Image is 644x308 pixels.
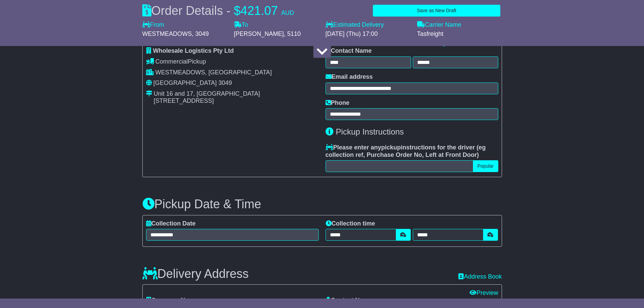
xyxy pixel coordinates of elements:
h3: Pickup Date & Time [142,197,502,211]
div: [STREET_ADDRESS] [154,97,260,105]
label: Collection time [326,220,375,228]
span: [PERSON_NAME] [234,30,284,37]
span: , 3049 [192,30,209,37]
label: From [142,21,164,29]
a: Preview [470,289,498,296]
span: pickup [381,144,401,151]
label: Carrier Name [417,21,461,29]
button: Save as New Draft [373,5,500,17]
span: AUD [281,9,294,16]
a: Address Book [458,273,502,280]
span: eg collection ref, Purchase Order No, Left at Front Door [326,144,486,158]
div: Tasfreight [417,30,502,38]
span: Pickup Instructions [336,127,404,136]
label: Collection Date [146,220,196,228]
label: Company Name [146,297,197,304]
label: Estimated Delivery [326,21,410,29]
label: Contact Name [326,297,372,304]
label: To [234,21,248,29]
span: WESTMEADOWS [142,30,192,37]
span: Commercial [156,58,188,65]
div: Unit 16 and 17, [GEOGRAPHIC_DATA] [154,90,260,98]
span: 421.07 [241,4,278,18]
label: Email address [326,73,373,81]
span: WESTMEADOWS, [GEOGRAPHIC_DATA] [156,69,272,76]
button: Popular [473,160,498,172]
div: [DATE] (Thu) 17:00 [326,30,410,38]
a: Preview [470,40,498,47]
span: $ [234,4,241,18]
h3: Delivery Address [142,267,249,281]
span: 3049 [218,79,232,86]
label: Phone [326,99,350,107]
span: [GEOGRAPHIC_DATA] [153,79,217,86]
div: Pickup [146,58,319,66]
span: , 5110 [284,30,301,37]
label: Please enter any instructions for the driver ( ) [326,144,498,159]
div: Order Details - [142,3,294,18]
